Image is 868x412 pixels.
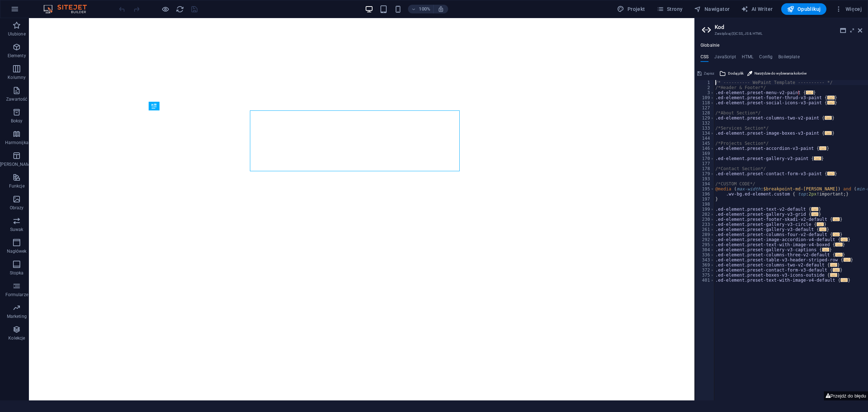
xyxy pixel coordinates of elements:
[718,69,745,78] button: Dodaj plik
[695,186,715,192] div: 195
[695,181,715,186] div: 194
[824,391,868,400] button: Przejdź do błędu
[8,53,26,59] p: Elementy
[806,91,813,94] span: ...
[695,273,715,278] div: 375
[617,5,645,13] span: Projekt
[691,3,732,15] button: Nawigator
[614,3,648,15] div: Projekt (Ctrl+Alt+Y)
[787,5,821,13] span: Opublikuj
[695,197,715,202] div: 197
[843,258,851,262] span: ...
[10,205,24,211] p: Obrazy
[695,227,715,232] div: 261
[5,140,29,146] p: Harmonijka
[695,146,715,151] div: 146
[695,268,715,273] div: 372
[695,126,715,131] div: 133
[819,146,826,150] span: ...
[738,3,775,15] button: AI Writer
[825,131,832,135] span: ...
[695,242,715,247] div: 295
[741,5,773,13] span: AI Writer
[6,96,27,102] p: Zawartość
[695,278,715,283] div: 401
[695,80,715,85] div: 1
[694,5,729,13] span: Nawigator
[695,222,715,227] div: 233
[614,3,648,15] button: Projekt
[7,248,27,254] p: Nagłówek
[695,151,715,156] div: 169
[176,5,184,13] i: Przeładuj stronę
[5,292,28,298] p: Formularze
[654,3,686,15] button: Strony
[42,5,96,13] img: Editor Logo
[827,101,835,105] span: ...
[715,24,862,30] h2: Kod
[811,207,818,211] span: ...
[695,115,715,121] div: 129
[822,248,829,252] span: ...
[825,116,832,120] span: ...
[695,252,715,257] div: 336
[695,232,715,237] div: 289
[419,5,430,13] h6: 100%
[754,69,807,78] span: Narzędzie do wybierania kolorów
[811,212,818,216] span: ...
[408,5,434,13] button: 100%
[835,5,862,13] span: Więcej
[833,232,840,236] span: ...
[819,227,826,231] span: ...
[695,207,715,212] div: 199
[695,247,715,252] div: 304
[695,166,715,171] div: 178
[841,237,848,241] span: ...
[8,75,26,80] p: Kolumny
[695,176,715,181] div: 193
[175,5,184,13] button: reload
[827,172,835,176] span: ...
[695,156,715,161] div: 170
[695,131,715,136] div: 134
[817,222,824,226] span: ...
[695,262,715,268] div: 369
[715,30,848,37] h3: Zarządzaj (S)CSS, JS & HTML
[835,253,843,257] span: ...
[7,314,27,319] p: Marketing
[695,217,715,222] div: 230
[841,278,848,282] span: ...
[438,6,444,12] i: Po zmianie rozmiaru automatycznie dostosowuje poziom powiększenia do wybranego urządzenia.
[695,141,715,146] div: 145
[161,5,170,13] button: Kliknij tutaj, aby wyjść z trybu podglądu i kontynuować edycję
[728,69,744,78] span: Dodaj plik
[657,5,683,13] span: Strony
[695,237,715,242] div: 292
[695,100,715,105] div: 118
[778,54,800,62] h4: Boilerplate
[742,54,754,62] h4: HTML
[8,31,26,37] p: Ulubione
[10,270,24,276] p: Stopka
[695,257,715,262] div: 343
[695,95,715,100] div: 109
[833,217,840,221] span: ...
[701,54,709,62] h4: CSS
[759,54,773,62] h4: Config
[695,85,715,90] div: 2
[695,110,715,115] div: 128
[695,171,715,176] div: 179
[835,243,843,247] span: ...
[714,54,736,62] h4: JavaScript
[695,105,715,110] div: 127
[695,192,715,197] div: 196
[701,43,719,49] h4: Globalnie
[833,268,840,272] span: ...
[827,96,835,100] span: ...
[695,161,715,166] div: 177
[695,121,715,126] div: 132
[695,136,715,141] div: 144
[746,69,808,78] button: Narzędzie do wybierania kolorów
[695,212,715,217] div: 202
[781,3,826,15] button: Opublikuj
